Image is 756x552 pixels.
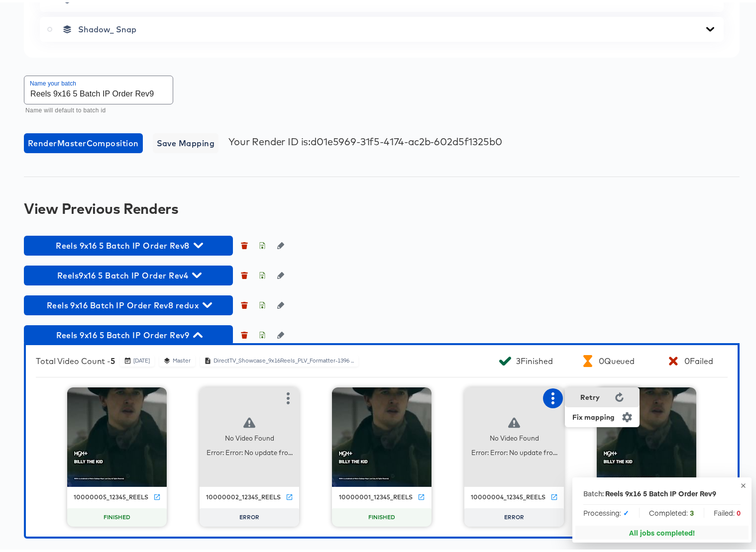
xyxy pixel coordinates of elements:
[714,505,741,515] span: Failed:
[36,354,115,364] div: Total Video Count -
[228,133,502,145] div: Your Render ID is: d01e5969-31f5-4174-ac2b-602d5f1325b0
[597,385,696,484] img: thumbnail
[24,131,143,151] button: RenderMasterComposition
[67,385,167,484] img: thumbnail
[471,491,545,499] div: 10000004_12345_reels
[110,354,115,364] b: 5
[364,511,399,519] span: FINISHED
[28,134,139,148] span: Render Master Composition
[599,354,635,364] div: 0 Queued
[24,263,233,283] button: Reels9x16 5 Batch IP Order Rev4
[153,131,219,151] button: Save Mapping
[225,431,274,441] div: No Video Found
[583,505,629,515] span: Processing:
[605,486,716,496] div: Reels 9x16 5 Batch IP Order Rev9
[490,431,539,441] div: No Video Found
[29,296,228,310] span: Reels 9x16 Batch IP Order Rev8 redux
[623,505,629,515] strong: ✓
[100,511,134,519] span: FINISHED
[235,511,263,519] span: ERROR
[500,511,528,519] span: ERROR
[580,391,600,399] div: Retry
[737,505,741,515] strong: 0
[29,236,228,250] span: Reels 9x16 5 Batch IP Order Rev8
[629,525,695,535] div: All jobs completed!
[565,405,640,425] div: Fix mapping
[213,355,354,362] div: DirectTV_Showcase_9x16Reels_PLV_Formatter-1396 ...
[339,491,413,499] div: 10000001_12345_reels
[24,323,233,343] button: Reels 9x16 5 Batch IP Order Rev9
[583,486,604,496] p: Batch:
[172,355,191,362] div: Master
[207,446,293,455] div: Error: Error: No update fro...
[29,266,228,280] span: Reels9x16 5 Batch IP Order Rev4
[471,446,557,455] div: Error: Error: No update fro...
[332,385,432,484] img: thumbnail
[157,134,215,148] span: Save Mapping
[206,491,281,499] div: 10000002_12345_reels
[572,411,615,419] div: Fix mapping
[24,233,233,253] button: Reels 9x16 5 Batch IP Order Rev8
[74,491,148,499] div: 10000005_12345_reels
[690,505,694,515] strong: 3
[133,355,150,362] div: [DATE]
[565,385,640,405] div: Retry
[649,505,694,515] span: Completed:
[24,198,740,214] div: View Previous Renders
[25,103,166,113] p: Name will default to batch id
[684,354,713,364] div: 0 Failed
[29,326,228,340] span: Reels 9x16 5 Batch IP Order Rev9
[24,293,233,313] button: Reels 9x16 Batch IP Order Rev8 redux
[78,22,136,32] span: Shadow_ Snap
[516,354,552,364] div: 3 Finished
